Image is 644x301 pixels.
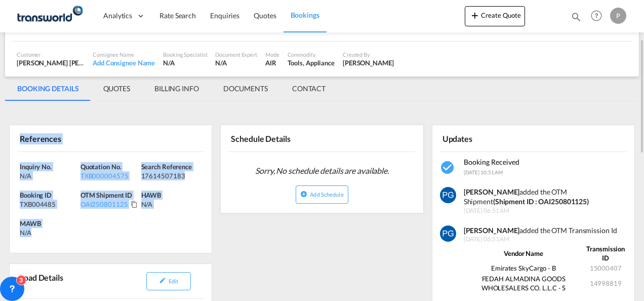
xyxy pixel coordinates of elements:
[141,200,202,209] div: N/A
[17,58,85,67] div: [PERSON_NAME] [PERSON_NAME]
[464,207,628,215] span: [DATE] 06:51 AM
[159,11,196,20] span: Rate Search
[80,171,139,180] div: TXB000004575
[465,6,525,26] button: icon-plus 400-fgCreate Quote
[215,58,257,67] div: N/A
[5,77,91,101] md-tab-item: BOOKING DETAILS
[141,163,192,171] span: Search Reference
[464,187,628,207] div: added the OTM Shipment
[20,228,31,237] div: N/A
[141,171,199,180] div: 17614507183
[343,51,394,58] div: Created By
[440,129,532,147] div: Updates
[163,51,207,58] div: Booking Specialist
[291,11,319,19] span: Bookings
[583,274,628,293] td: 14998819
[504,249,543,257] strong: Vendor Name
[5,77,338,101] md-pagination-wrapper: Use the left and right arrow keys to navigate between tabs
[265,51,279,58] div: Mode
[571,11,582,26] div: icon-magnify
[493,197,589,206] strong: (Shipment ID : OAI250801125)
[464,187,520,196] strong: [PERSON_NAME]
[583,263,628,273] td: 15000407
[17,129,109,147] div: References
[159,277,166,284] md-icon: icon-pencil
[464,226,520,235] strong: [PERSON_NAME]
[20,219,41,228] span: MAWB
[210,11,239,20] span: Enquiries
[610,8,626,24] div: P
[215,51,257,58] div: Document Expert
[440,187,456,203] img: vm11kgAAAAZJREFUAwCWHwimzl+9jgAAAABJRU5ErkJggg==
[211,77,280,101] md-tab-item: DOCUMENTS
[20,171,78,180] div: N/A
[80,191,133,199] span: OTM Shipment ID
[464,235,628,244] span: [DATE] 06:51 AM
[310,191,343,198] span: Add Schedule
[142,77,211,101] md-tab-item: BILLING INFO
[571,11,582,22] md-icon: icon-magnify
[464,169,503,175] span: [DATE] 10:51 AM
[265,58,279,67] div: AIR
[20,163,52,171] span: Inquiry No.
[17,268,67,294] div: Load Details
[91,77,142,101] md-tab-item: QUOTES
[141,191,162,199] span: HAWB
[93,58,155,67] div: Add Consignee Name
[254,11,276,20] span: Quotes
[464,274,584,293] td: FEDAH ALMADINA GOODS WHOLESALERS CO. L.L.C - S
[169,278,178,284] span: Edit
[464,158,519,166] span: Booking Received
[464,225,628,236] div: added the OTM Transmission Id
[588,7,605,24] span: Help
[80,200,128,209] div: OAI250801125
[251,161,393,180] span: Sorry, No schedule details are available.
[288,51,335,58] div: Commodity
[464,263,584,273] td: Emirates SkyCargo - B
[440,225,456,242] img: vm11kgAAAAZJREFUAwCWHwimzl+9jgAAAABJRU5ErkJggg==
[163,58,207,67] div: N/A
[469,9,481,21] md-icon: icon-plus 400-fg
[80,163,122,171] span: Quotation No.
[131,201,138,208] md-icon: Click to Copy
[588,7,610,25] div: Help
[17,51,85,58] div: Customer
[20,191,52,199] span: Booking ID
[586,245,625,262] strong: Transmission ID
[20,200,78,209] div: TXB004485
[300,191,307,198] md-icon: icon-plus-circle
[440,160,456,176] md-icon: icon-checkbox-marked-circle
[15,5,84,27] img: f753ae806dec11f0841701cdfdf085c0.png
[280,77,338,101] md-tab-item: CONTACT
[10,10,176,21] body: Editor, editor18
[228,129,320,147] div: Schedule Details
[93,51,155,58] div: Consignee Name
[296,185,348,204] button: icon-plus-circleAdd Schedule
[343,58,394,67] div: Pradhesh Gautham
[288,58,335,67] div: Tools, Appliance
[103,11,132,21] span: Analytics
[146,272,191,290] button: icon-pencilEdit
